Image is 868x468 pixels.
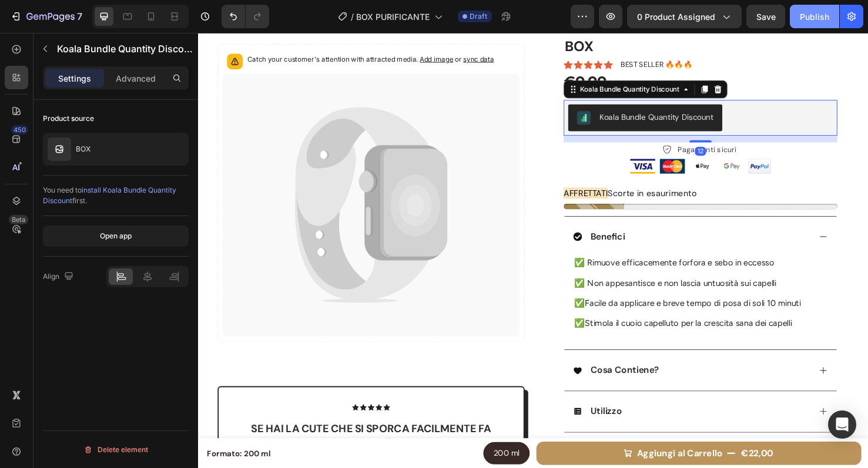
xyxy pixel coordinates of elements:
div: Delete element [83,443,148,457]
img: product feature img [48,137,71,161]
strong: se hai la cute che si sporca facilmente fa per te 🧖‍♀️ [56,409,309,440]
span: install Koala Bundle Quantity Discount [43,186,176,205]
img: gempages_571490223511307416-8372f3e9-a58d-4d1c-a770-4a2d3990d319.png [486,132,512,147]
span: ✅ [396,279,407,289]
p: BEST SELLER 🔥🔥🔥 [445,29,520,39]
p: Utilizzo [413,392,446,405]
p: 7 [77,9,82,23]
span: 200 ml [311,436,339,447]
div: 12 [523,120,535,129]
div: Product source [43,113,94,124]
button: 7 [5,5,88,28]
p: Settings [58,72,91,85]
span: Facile da applicare e breve tempo di posa di soli 10 minuti [407,279,635,289]
span: BOX PURIFICANTE [356,11,430,23]
img: COGWoM-s-4MDEAE=.png [399,82,413,96]
div: Publish [800,11,829,23]
button: Open app [43,225,189,247]
mark: AFFRETTATI [385,163,431,174]
div: €22,00 [571,435,606,450]
p: Advanced [116,72,156,85]
span: Stimola il cuoio capelluto per la crescita sana dei capelli [407,300,625,311]
p: Benefici [413,208,450,221]
span: 0 product assigned [637,11,715,23]
p: Scorte in esaurimento [385,163,525,175]
img: gempages_571490223511307416-b158df9e-e4b8-4f4c-b0a1-2ef88ab0f279.png [517,132,544,147]
img: gempages_571490223511307416-06a3ba0a-10e7-405d-b26b-3e8f29740356.png [455,132,481,147]
div: Align [43,269,76,285]
div: €0,00 [385,39,673,63]
div: Undo/Redo [222,5,269,28]
div: You need to first. [43,185,189,206]
iframe: Design area [198,33,868,468]
button: Publish [790,5,839,28]
div: Koala Bundle Quantity Discount [400,54,509,65]
span: Save [756,12,776,22]
button: Save [746,5,785,28]
h1: BOX [385,4,673,25]
img: gempages_571490223511307416-f5cae1aa-4cc5-4103-a6a9-37a86a536f77.png [548,132,575,147]
span: ✅ [396,300,407,311]
p: Koala Bundle Quantity Discount [57,42,196,56]
div: Open app [100,231,132,241]
div: Koala Bundle Quantity Discount [423,82,542,95]
button: Delete element [43,440,189,459]
legend: Formato: 200 ml [7,429,78,456]
button: 0 product assigned [627,5,742,28]
img: Screenshot_2025-06-19_at_12.55.47.png [579,132,603,148]
span: Draft [470,11,487,22]
p: Pagamenti sicuri [505,117,567,129]
div: 450 [11,125,28,134]
button: Aggiungi al Carrello [356,430,698,454]
div: Beta [9,215,28,224]
div: Open Intercom Messenger [828,410,856,439]
p: BOX [76,145,91,153]
div: Aggiungi al Carrello [462,436,552,449]
span: ✅ Rimuove efficacemente forfora e sebo in eccesso [396,237,606,247]
span: ✅ Non appesantisce e non lascia untuosità sui capelli [396,258,609,268]
button: Koala Bundle Quantity Discount [390,75,552,103]
span: / [351,11,354,23]
p: Cosa Contiene? [413,349,485,361]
